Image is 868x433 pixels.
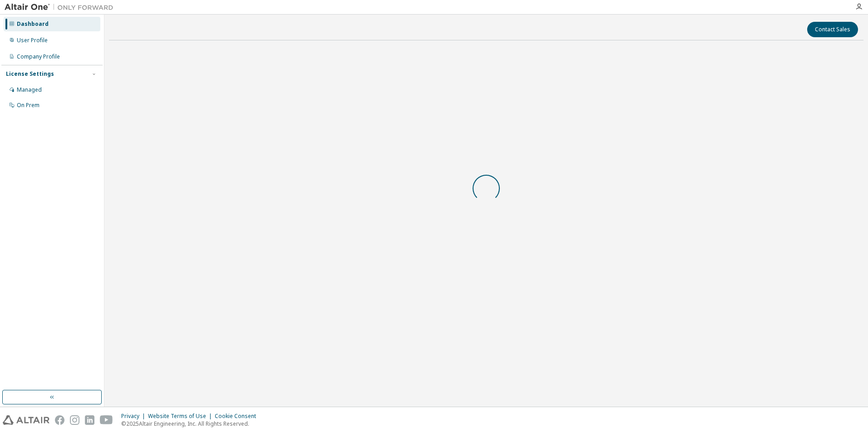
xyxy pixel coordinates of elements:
div: Company Profile [17,53,60,60]
button: Contact Sales [807,22,858,37]
div: User Profile [17,37,48,44]
div: Managed [17,86,42,93]
img: facebook.svg [55,415,64,425]
div: Dashboard [17,20,49,28]
div: License Settings [6,70,54,78]
p: © 2025 Altair Engineering, Inc. All Rights Reserved. [121,420,261,428]
img: youtube.svg [100,415,113,425]
img: altair_logo.svg [3,415,49,425]
div: Website Terms of Use [148,413,215,420]
div: Cookie Consent [215,413,261,420]
div: On Prem [17,102,39,109]
img: Altair One [5,3,118,12]
img: linkedin.svg [85,415,94,425]
div: Privacy [121,413,148,420]
img: instagram.svg [70,415,79,425]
